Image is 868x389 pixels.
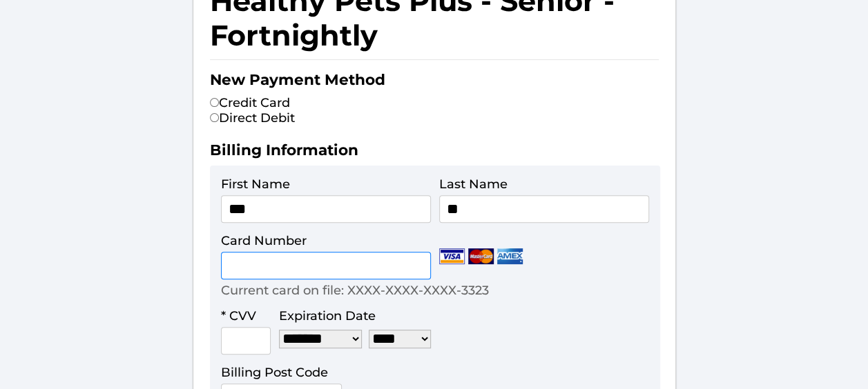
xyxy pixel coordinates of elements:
[210,98,219,107] input: Credit Card
[468,248,494,264] img: Mastercard
[221,283,489,298] p: Current card on file: XXXX-XXXX-XXXX-3323
[221,177,290,192] label: First Name
[439,177,508,192] label: Last Name
[210,70,659,95] h2: New Payment Method
[221,233,307,248] label: Card Number
[221,308,256,323] label: * CVV
[210,141,659,166] h2: Billing Information
[210,95,290,110] label: Credit Card
[221,365,328,380] label: Billing Post Code
[210,113,219,122] input: Direct Debit
[497,248,523,264] img: Amex
[279,308,376,323] label: Expiration Date
[210,110,295,126] label: Direct Debit
[439,248,465,264] img: Visa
